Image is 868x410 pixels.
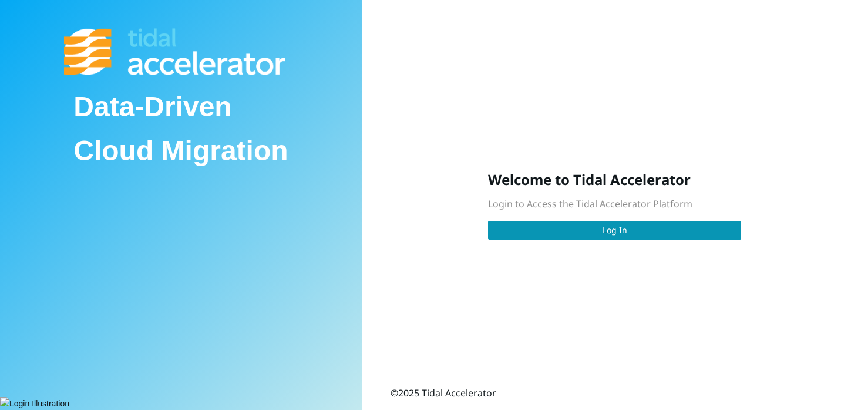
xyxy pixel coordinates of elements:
[64,75,297,183] div: Data-Driven Cloud Migration
[488,197,692,210] span: Login to Access the Tidal Accelerator Platform
[64,28,285,75] img: Tidal Accelerator Logo
[603,224,627,237] span: Log In
[391,386,496,401] div: © 2025 Tidal Accelerator
[488,170,741,189] h3: Welcome to Tidal Accelerator
[488,221,741,240] button: Log In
